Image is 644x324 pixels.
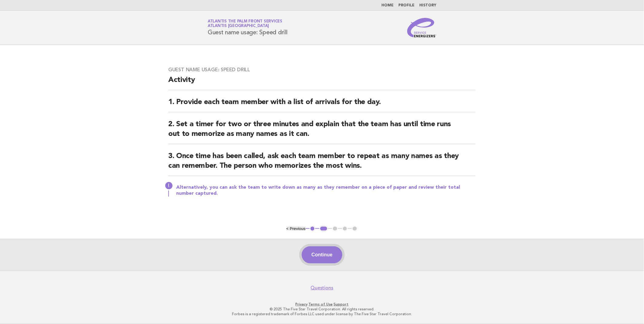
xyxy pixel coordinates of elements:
[407,18,436,37] img: Service Energizers
[168,67,476,73] h3: Guest name usage: Speed drill
[334,302,349,306] a: Support
[168,75,476,90] h2: Activity
[309,302,333,306] a: Terms of Use
[381,4,394,7] a: Home
[208,19,282,28] a: Atlantis The Palm Front ServicesAtlantis [GEOGRAPHIC_DATA]
[310,226,316,232] button: 1
[286,226,305,231] button: < Previous
[136,302,508,307] p: · ·
[208,24,269,28] span: Atlantis [GEOGRAPHIC_DATA]
[168,97,476,112] h2: 1. Provide each team member with a list of arrivals for the day.
[136,307,508,312] p: © 2025 The Five Star Travel Corporation. All rights reserved.
[176,184,476,197] p: Alternatively, you can ask the team to write down as many as they remember on a piece of paper an...
[319,226,328,232] button: 2
[296,302,308,306] a: Privacy
[136,312,508,316] p: Forbes is a registered trademark of Forbes LLC used under license by The Five Star Travel Corpora...
[168,120,476,144] h2: 2. Set a timer for two or three minutes and explain that the team has until time runs out to memo...
[302,246,342,263] button: Continue
[168,151,476,176] h2: 3. Once time has been called, ask each team member to repeat as many names as they can remember. ...
[311,285,334,291] a: Questions
[419,4,436,7] a: History
[208,20,287,35] h1: Guest name usage: Speed drill
[398,4,414,7] a: Profile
